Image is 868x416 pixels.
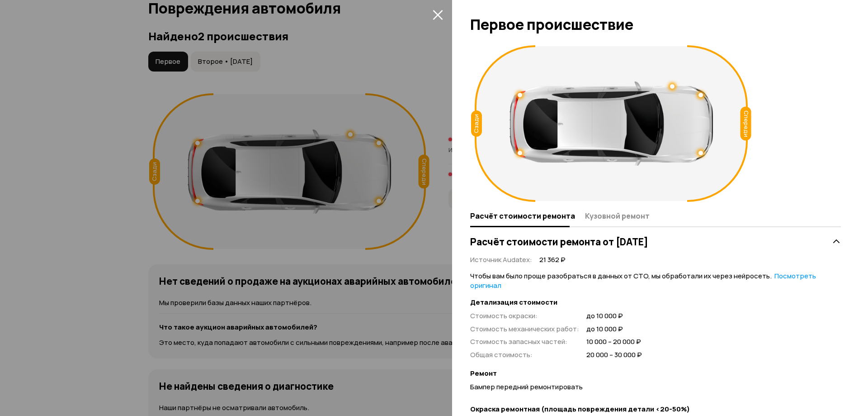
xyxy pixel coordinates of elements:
div: Спереди [741,107,751,141]
div: Сзади [471,110,482,137]
span: Стоимость запасных частей : [470,337,567,346]
a: Посмотреть оригинал [470,271,816,290]
strong: Ремонт [470,369,841,378]
strong: Детализация стоимости [470,298,841,307]
span: Стоимость механических работ : [470,324,579,334]
span: 21 362 ₽ [539,255,566,265]
span: 20 000 – 30 000 ₽ [586,350,642,360]
h3: Расчёт стоимости ремонта от [DATE] [470,236,648,248]
span: до 10 000 ₽ [586,325,642,334]
span: Расчёт стоимости ремонта [470,211,575,220]
span: Общая стоимость : [470,350,533,359]
span: Кузовной ремонт [585,211,650,220]
span: 10 000 – 20 000 ₽ [586,337,642,347]
button: закрыть [430,7,445,22]
span: Стоимость окраски : [470,311,538,320]
strong: Окраска ремонтная (площадь повреждения детали <20-50%) [470,405,841,414]
span: до 10 000 ₽ [586,311,642,321]
span: Источник Audatex : [470,255,532,264]
span: Чтобы вам было проще разобраться в данных от СТО, мы обработали их через нейросеть. [470,271,816,290]
span: Бампер передний ремонтировать [470,382,583,392]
